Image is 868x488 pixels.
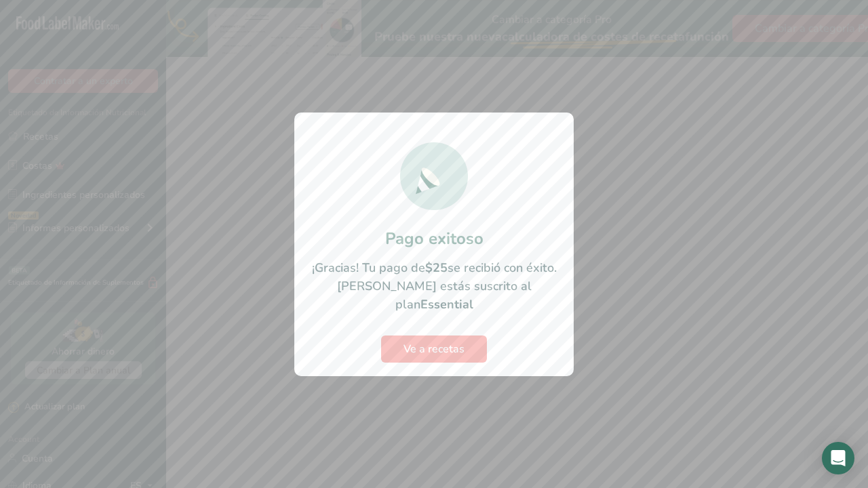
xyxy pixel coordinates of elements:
[403,341,465,357] span: Ve a recetas
[337,278,532,312] span: [PERSON_NAME] estás suscrito al plan
[420,296,473,312] b: Essential
[381,335,487,363] button: Ve a recetas
[425,260,448,276] b: $25
[308,226,560,251] h1: Pago exitoso
[308,259,560,314] p: ¡Gracias! Tu pago de se recibió con éxito.
[822,442,854,474] div: Open Intercom Messenger
[400,142,468,210] img: Successful Payment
